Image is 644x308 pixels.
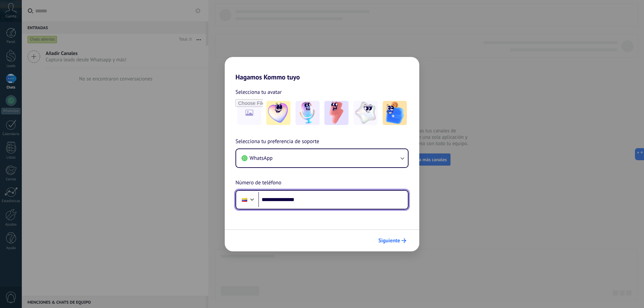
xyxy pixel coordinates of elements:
[296,101,320,125] img: -2.jpeg
[375,235,409,246] button: Siguiente
[235,137,319,146] span: Selecciona tu preferencia de soporte
[266,101,290,125] img: -1.jpeg
[383,101,407,125] img: -5.jpeg
[250,155,273,162] span: WhatsApp
[354,101,378,125] img: -4.jpeg
[238,193,251,207] div: Colombia: + 57
[236,149,408,167] button: WhatsApp
[235,88,282,97] span: Selecciona tu avatar
[324,101,348,125] img: -3.jpeg
[235,179,281,187] span: Número de teléfono
[378,238,400,243] span: Siguiente
[225,57,419,81] h2: Hagamos Kommo tuyo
